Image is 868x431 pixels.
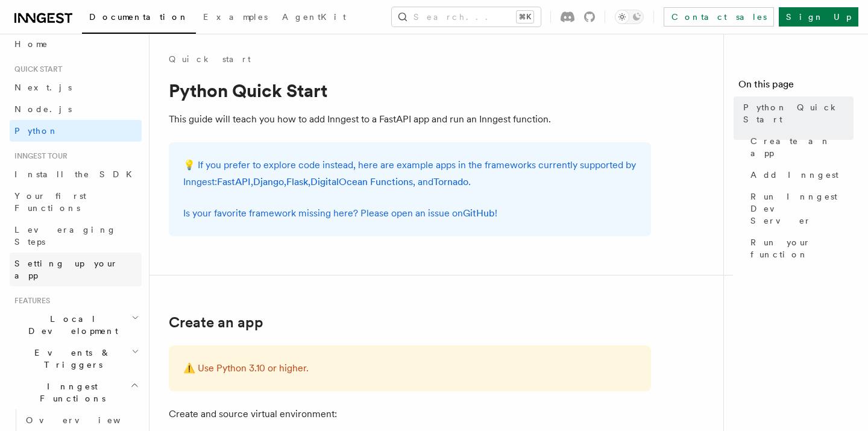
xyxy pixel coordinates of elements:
[10,219,142,253] a: Leveraging Steps
[10,308,142,342] button: Local Development
[10,33,142,55] a: Home
[10,376,142,409] button: Inngest Functions
[253,176,284,187] a: Django
[21,409,142,431] a: Overview
[10,185,142,219] a: Your first Functions
[10,313,131,337] span: Local Development
[10,98,142,120] a: Node.js
[183,157,637,190] p: 💡 If you prefer to explore code instead, here are example apps in the frameworks currently suppor...
[746,231,854,265] a: Run your function
[282,12,346,22] span: AgentKit
[10,296,50,306] span: Features
[14,191,86,213] span: Your first Functions
[10,347,131,371] span: Events & Triggers
[196,4,275,33] a: Examples
[433,176,468,187] a: Tornado
[82,4,196,34] a: Documentation
[779,7,858,27] a: Sign Up
[169,111,651,128] p: This guide will teach you how to add Inngest to a FastAPI app and run an Inngest function.
[664,7,774,27] a: Contact sales
[746,164,854,186] a: Add Inngest
[392,7,541,27] button: Search...⌘K
[169,53,251,65] a: Quick start
[169,314,263,331] a: Create an app
[746,130,854,164] a: Create an app
[275,4,353,33] a: AgentKit
[89,12,189,22] span: Documentation
[169,80,651,101] h1: Python Quick Start
[743,101,854,125] span: Python Quick Start
[14,225,116,247] span: Leveraging Steps
[750,169,838,181] span: Add Inngest
[14,126,58,136] span: Python
[10,342,142,376] button: Events & Triggers
[10,163,142,185] a: Install the SDK
[10,77,142,98] a: Next.js
[14,169,139,179] span: Install the SDK
[746,186,854,231] a: Run Inngest Dev Server
[750,135,854,159] span: Create an app
[738,77,854,96] h4: On this page
[10,120,142,142] a: Python
[310,176,413,187] a: DigitalOcean Functions
[183,360,637,377] p: ⚠️ Use Python 3.10 or higher.
[14,38,48,50] span: Home
[10,380,130,404] span: Inngest Functions
[10,253,142,286] a: Setting up your app
[203,12,268,22] span: Examples
[750,236,854,260] span: Run your function
[615,10,644,24] button: Toggle dark mode
[14,83,72,92] span: Next.js
[286,176,308,187] a: Flask
[217,176,251,187] a: FastAPI
[26,415,150,425] span: Overview
[183,205,637,222] p: Is your favorite framework missing here? Please open an issue on !
[14,104,72,114] span: Node.js
[738,96,854,130] a: Python Quick Start
[169,406,651,423] p: Create and source virtual environment:
[463,207,495,219] a: GitHub
[517,11,533,23] kbd: ⌘K
[750,190,854,227] span: Run Inngest Dev Server
[10,64,62,74] span: Quick start
[14,259,118,280] span: Setting up your app
[10,151,68,161] span: Inngest tour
